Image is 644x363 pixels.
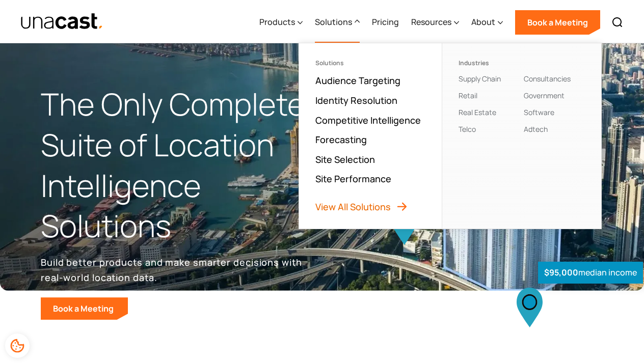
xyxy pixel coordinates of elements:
[41,84,322,246] h1: The Only Complete Suite of Location Intelligence Solutions
[471,2,503,43] div: About
[372,2,399,43] a: Pricing
[459,74,501,83] a: Supply Chain
[41,255,306,285] p: Build better products and make smarter decisions with real-world location data.
[315,153,375,165] a: Site Selection
[538,262,643,284] div: median income
[5,333,30,358] div: Cookie Preferences
[459,107,496,117] a: Real Estate
[411,2,459,43] div: Resources
[315,94,397,106] a: Identity Resolution
[315,60,425,67] div: Solutions
[299,43,602,229] nav: Solutions
[315,2,360,43] div: Solutions
[20,13,103,31] img: Unacast text logo
[544,267,578,278] strong: $95,000
[315,74,400,87] a: Audience Targeting
[471,16,495,28] div: About
[611,16,624,29] img: Search icon
[315,173,391,185] a: Site Performance
[411,16,451,28] div: Resources
[515,10,600,35] a: Book a Meeting
[315,114,421,126] a: Competitive Intelligence
[459,91,477,100] a: Retail
[524,74,571,83] a: Consultancies
[459,60,520,67] div: Industries
[524,107,554,117] a: Software
[315,133,367,146] a: Forecasting
[459,124,476,134] a: Telco
[315,201,408,213] a: View All Solutions
[259,2,303,43] div: Products
[20,13,103,31] a: home
[41,297,128,320] a: Book a Meeting
[315,16,352,28] div: Solutions
[524,91,565,100] a: Government
[259,16,295,28] div: Products
[524,124,548,134] a: Adtech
